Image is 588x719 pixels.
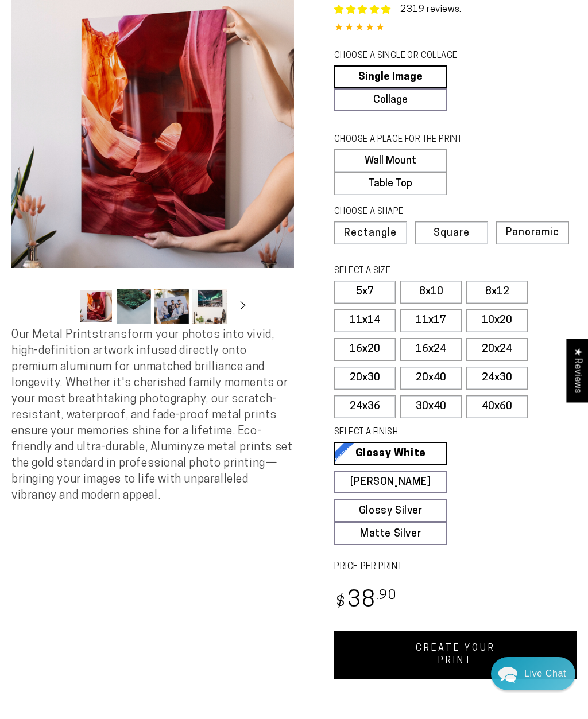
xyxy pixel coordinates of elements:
[334,499,447,522] a: Glossy Silver
[334,88,447,111] a: Collage
[334,3,462,17] a: 2319 reviews.
[334,172,447,195] label: Table Top
[154,289,189,324] button: Load image 3 in gallery view
[466,395,528,418] label: 40x60
[491,657,575,690] div: Chat widget toggle
[334,50,475,63] legend: CHOOSE A SINGLE OR COLLAGE
[334,426,475,439] legend: SELECT A FINISH
[566,339,588,402] div: Click to open Judge.me floating reviews tab
[466,338,528,361] label: 20x24
[230,294,256,319] button: Slide right
[50,294,75,319] button: Slide left
[334,522,447,545] a: Matte Silver
[400,309,462,332] label: 11x17
[334,338,396,361] label: 16x20
[334,367,396,390] label: 20x30
[334,206,475,219] legend: CHOOSE A SHAPE
[466,281,528,304] label: 8x12
[192,289,227,324] button: Load image 4 in gallery view
[524,657,566,690] div: Contact Us Directly
[334,395,396,418] label: 24x36
[334,134,475,146] legend: CHOOSE A PLACE FOR THE PRINT
[334,281,396,304] label: 5x7
[334,471,447,493] a: [PERSON_NAME]
[400,395,462,418] label: 30x40
[334,442,447,465] a: Glossy White
[334,149,447,172] label: Wall Mount
[334,65,447,88] a: Single Image
[400,281,462,304] label: 8x10
[336,595,346,611] span: $
[506,227,559,238] span: Panoramic
[334,20,577,37] div: 4.85 out of 5.0 stars
[334,590,397,612] bdi: 38
[434,228,470,239] span: Square
[400,5,462,14] a: 2319 reviews.
[466,309,528,332] label: 10x20
[344,228,397,239] span: Rectangle
[334,561,577,574] label: PRICE PER PRINT
[376,589,397,603] sup: .90
[117,289,151,324] button: Load image 2 in gallery view
[400,338,462,361] label: 16x24
[334,631,577,679] a: CREATE YOUR PRINT
[466,367,528,390] label: 24x30
[334,309,396,332] label: 11x14
[334,265,475,278] legend: SELECT A SIZE
[400,367,462,390] label: 20x40
[79,289,113,324] button: Load image 1 in gallery view
[11,329,292,502] span: Our Metal Prints transform your photos into vivid, high-definition artwork infused directly onto ...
